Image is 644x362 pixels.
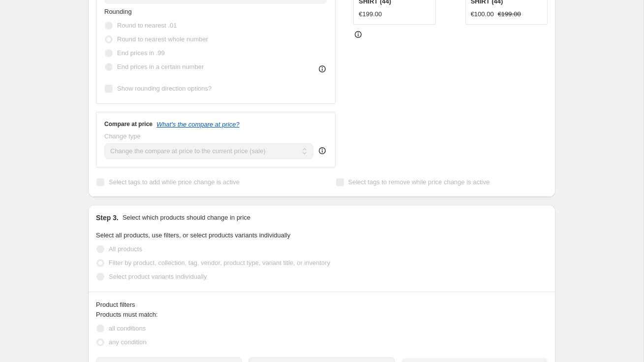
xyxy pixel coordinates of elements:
[498,9,521,19] strike: €199.00
[471,9,494,19] div: €100.00
[96,300,548,310] div: Product filters
[109,259,330,266] span: Filter by product, collection, tag, vendor, product type, variant title, or inventory
[109,245,142,253] span: All products
[117,22,177,29] span: Round to nearest .01
[117,49,165,57] span: End prices in .99
[348,178,490,186] span: Select tags to remove while price change is active
[109,273,207,280] span: Select product variants individually
[317,146,327,156] div: help
[123,213,250,223] p: Select which products should change in price
[96,213,119,223] h2: Step 3.
[117,35,208,43] span: Round to nearest whole number
[109,325,146,332] span: all conditions
[117,85,212,92] span: Show rounding direction options?
[359,9,382,19] div: €199.00
[109,178,240,186] span: Select tags to add while price change is active
[156,121,240,128] button: What's the compare at price?
[96,311,158,318] span: Products must match:
[117,63,204,70] span: End prices in a certain number
[109,338,147,346] span: any condition
[96,231,290,239] span: Select all products, use filters, or select products variants individually
[104,8,132,15] span: Rounding
[104,132,141,140] span: Change type
[104,120,153,128] h3: Compare at price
